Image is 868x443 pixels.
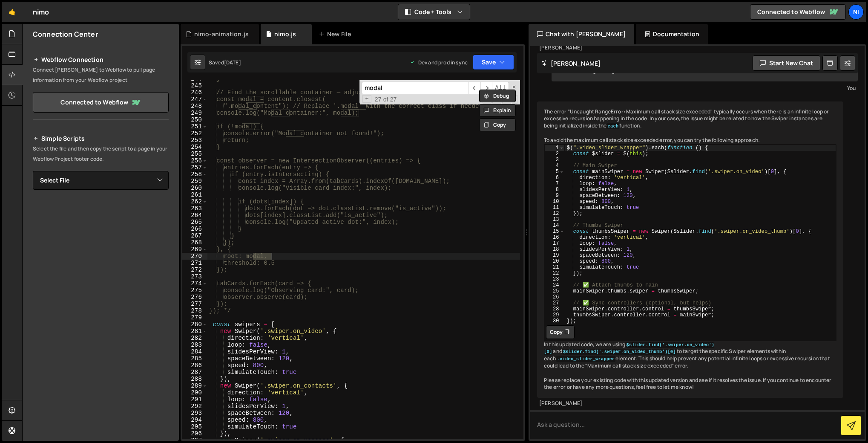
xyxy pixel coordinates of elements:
[182,342,207,348] div: 283
[182,198,207,205] div: 262
[182,239,207,246] div: 268
[182,171,207,178] div: 258
[753,55,820,71] button: Start new chat
[33,204,170,281] iframe: YouTube video player
[545,264,564,270] div: 21
[545,318,564,324] div: 30
[182,294,207,301] div: 276
[545,246,564,252] div: 18
[529,24,634,44] div: Chat with [PERSON_NAME]
[545,282,564,288] div: 24
[492,95,501,104] span: CaseSensitive Search
[182,157,207,164] div: 256
[545,229,564,235] div: 15
[182,232,207,239] div: 267
[545,252,564,258] div: 19
[479,104,516,117] button: Explain
[537,101,843,398] div: The error "Uncaught RangeError: Maximum call stack size exceeded" typically occurs when there is ...
[606,123,619,129] code: each
[33,133,169,144] h2: Simple Scripts
[182,205,207,212] div: 263
[545,157,564,163] div: 3
[182,273,207,280] div: 273
[182,307,207,314] div: 278
[182,110,207,116] div: 249
[545,294,564,300] div: 26
[182,396,207,403] div: 291
[562,349,677,355] code: $slider.find('.swiper.on_video_thumb')[0]
[545,235,564,240] div: 16
[182,328,207,335] div: 281
[33,7,49,17] div: nimo
[545,163,564,169] div: 4
[512,95,517,104] span: Search In Selection
[182,116,207,123] div: 250
[182,410,207,417] div: 293
[182,403,207,410] div: 292
[362,95,371,103] span: Toggle Replace mode
[224,59,241,66] div: [DATE]
[468,82,480,94] span: ​
[545,187,564,193] div: 8
[545,240,564,246] div: 17
[182,355,207,362] div: 285
[636,24,708,44] div: Documentation
[492,82,509,94] span: Alt-Enter
[545,312,564,318] div: 29
[479,90,516,102] button: Debug
[209,59,241,66] div: Saved
[545,276,564,282] div: 23
[182,164,207,171] div: 257
[480,82,492,94] span: ​
[182,123,207,130] div: 251
[182,335,207,342] div: 282
[545,306,564,312] div: 28
[33,29,98,39] h2: Connection Center
[545,258,564,264] div: 20
[750,4,846,20] a: Connected to Webflow
[544,342,714,355] code: $slider.find('.swiper.on_video')[0]
[545,199,564,205] div: 10
[182,423,207,430] div: 295
[182,376,207,382] div: 288
[182,137,207,144] div: 253
[545,193,564,199] div: 9
[545,211,564,217] div: 12
[545,223,564,229] div: 14
[182,144,207,151] div: 254
[545,205,564,211] div: 11
[539,400,841,407] div: [PERSON_NAME]
[554,84,856,93] div: You
[545,145,564,151] div: 1
[182,219,207,226] div: 265
[182,130,207,137] div: 252
[182,280,207,287] div: 274
[33,55,169,65] h2: Webflow Connection
[182,382,207,389] div: 289
[182,348,207,355] div: 284
[33,92,169,113] a: Connected to Webflow
[33,65,169,85] p: Connect [PERSON_NAME] to Webflow to pull page information from your Webflow project
[182,96,207,103] div: 247
[546,325,575,339] button: Copy
[371,96,400,103] span: 27 of 27
[410,59,468,66] div: Dev and prod in sync
[545,217,564,223] div: 13
[545,270,564,276] div: 22
[182,178,207,185] div: 259
[182,417,207,423] div: 294
[182,260,207,266] div: 271
[182,287,207,294] div: 275
[182,246,207,253] div: 269
[848,4,864,20] a: ni
[182,321,207,328] div: 280
[502,95,511,104] span: Whole Word Search
[483,95,491,104] span: RegExp Search
[545,169,564,175] div: 5
[182,82,207,89] div: 245
[545,151,564,157] div: 2
[182,301,207,307] div: 277
[2,2,23,22] a: 🤙
[182,253,207,260] div: 270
